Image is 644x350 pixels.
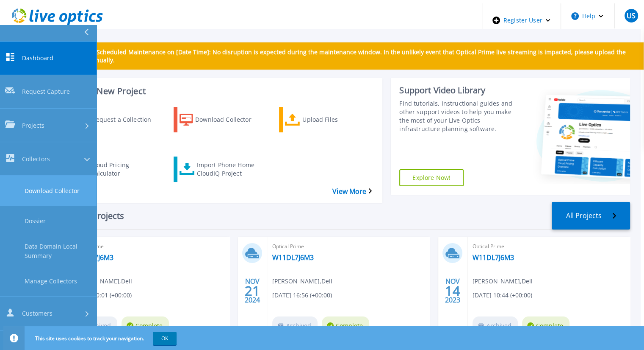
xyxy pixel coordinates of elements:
a: Request a Collection [68,107,170,132]
span: Complete [522,316,569,335]
div: Request a Collection [92,109,160,130]
span: [DATE] 16:56 (+00:00) [272,291,332,300]
span: Archived [272,316,318,335]
span: [PERSON_NAME] , Dell [473,277,533,286]
div: Download Collector [195,109,263,130]
a: Download Collector [174,107,276,132]
h3: Start a New Project [68,87,371,96]
div: Find tutorials, instructional guides and other support videos to help you make the most of your L... [399,99,519,133]
div: Import Phone Home CloudIQ Project [196,159,264,180]
a: Upload Files [279,107,381,132]
span: [PERSON_NAME] , Dell [72,277,132,286]
span: Collectors [22,154,50,163]
a: All Projects [552,202,630,230]
div: NOV 2024 [244,275,260,306]
span: This site uses cookies to track your navigation. [27,332,177,345]
span: Optical Prime [272,242,425,251]
div: NOV 2023 [445,275,461,306]
a: W11DL7J6M3 [473,253,514,262]
button: Help [561,3,614,29]
span: 21 [245,287,260,294]
div: Register User [482,3,561,37]
span: Archived [473,316,518,335]
button: OK [153,332,177,345]
span: Customers [22,309,53,318]
span: Projects [22,121,44,130]
p: UAT TEST: Scheduled Maintenance on [Date Time]: No disruption is expected during the maintenance ... [66,48,637,64]
span: Complete [122,316,169,335]
span: US [627,12,636,19]
span: Optical Prime [72,242,224,251]
span: [DATE] 10:44 (+00:00) [473,291,532,300]
a: View More [332,188,372,196]
a: Cloud Pricing Calculator [68,157,170,182]
span: Dashboard [22,53,53,62]
span: Request Capture [22,87,70,96]
div: Cloud Pricing Calculator [91,159,158,180]
span: Complete [322,316,369,335]
span: Optical Prime [473,242,625,251]
a: Explore Now! [399,169,464,186]
div: Upload Files [302,109,370,130]
div: Support Video Library [399,85,519,96]
span: [DATE] 10:01 (+00:00) [72,291,132,300]
span: [PERSON_NAME] , Dell [272,277,332,286]
span: 14 [445,287,460,294]
a: W11DL7J6M3 [272,253,314,262]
